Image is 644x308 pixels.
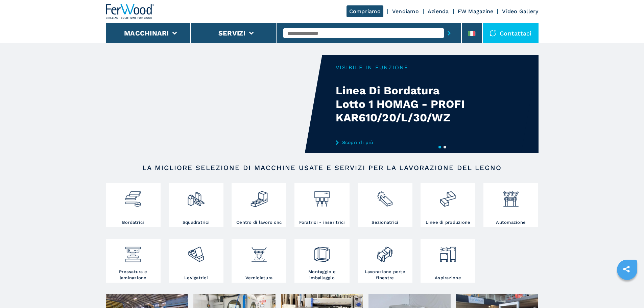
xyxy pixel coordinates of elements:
img: Ferwood [106,4,154,19]
h3: Levigatrici [184,275,208,281]
video: Your browser does not support the video tag. [106,55,322,153]
h3: Squadratrici [183,219,210,226]
button: Macchinari [124,29,169,37]
a: Levigatrici [169,239,223,283]
img: sezionatrici_2.png [376,185,394,208]
h3: Bordatrici [122,219,144,226]
img: squadratrici_2.png [187,185,205,208]
h3: Lavorazione porte finestre [359,269,411,281]
a: Aspirazione [421,239,475,283]
a: Verniciatura [232,239,286,283]
a: Centro di lavoro cnc [232,183,286,227]
h2: LA MIGLIORE SELEZIONE DI MACCHINE USATE E SERVIZI PER LA LAVORAZIONE DEL LEGNO [127,164,517,172]
h3: Sezionatrici [372,219,398,226]
a: Squadratrici [169,183,223,227]
a: sharethis [618,261,635,278]
a: Video Gallery [502,8,538,15]
button: 2 [444,146,446,148]
a: Lavorazione porte finestre [358,239,412,283]
img: centro_di_lavoro_cnc_2.png [250,185,268,208]
a: Compriamo [347,5,383,17]
img: foratrici_inseritrici_2.png [313,185,331,208]
img: Contattaci [490,30,496,37]
div: Contattaci [483,23,539,43]
img: lavorazione_porte_finestre_2.png [376,240,394,263]
button: Servizi [218,29,246,37]
img: levigatrici_2.png [187,240,205,263]
img: automazione.png [502,185,520,208]
iframe: Chat [615,278,639,303]
img: montaggio_imballaggio_2.png [313,240,331,263]
a: Azienda [428,8,449,15]
img: linee_di_produzione_2.png [439,185,457,208]
h3: Automazione [496,219,526,226]
h3: Verniciatura [245,275,272,281]
a: Linee di produzione [421,183,475,227]
h3: Foratrici - inseritrici [299,219,345,226]
a: Scopri di più [336,140,468,145]
h3: Montaggio e imballaggio [296,269,348,281]
img: aspirazione_1.png [439,240,457,263]
h3: Linee di produzione [426,219,471,226]
button: submit-button [444,25,454,41]
a: Vendiamo [392,8,419,15]
img: verniciatura_1.png [250,240,268,263]
h3: Pressatura e laminazione [108,269,159,281]
img: bordatrici_1.png [124,185,142,208]
a: Automazione [483,183,538,227]
a: Sezionatrici [358,183,412,227]
a: Montaggio e imballaggio [294,239,349,283]
button: 1 [438,146,441,148]
a: Foratrici - inseritrici [294,183,349,227]
a: Pressatura e laminazione [106,239,161,283]
a: Bordatrici [106,183,161,227]
img: pressa-strettoia.png [124,240,142,263]
a: FW Magazine [458,8,494,15]
h3: Centro di lavoro cnc [236,219,282,226]
h3: Aspirazione [435,275,461,281]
